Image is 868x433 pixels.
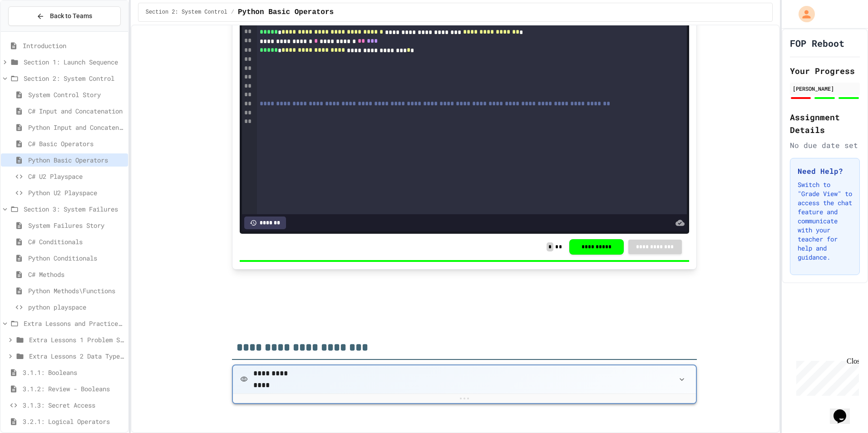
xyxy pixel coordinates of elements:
[790,140,860,151] div: No due date set
[789,4,817,25] div: My Account
[798,180,852,262] p: Switch to "Grade View" to access the chat feature and communicate with your teacher for help and ...
[790,64,860,77] h2: Your Progress
[24,57,124,67] span: Section 1: Launch Sequence
[24,204,124,214] span: Section 3: System Failures
[790,37,844,49] h1: FOP Reboot
[24,74,124,83] span: Section 2: System Control
[29,335,124,344] span: Extra Lessons 1 Problem Solving
[23,417,124,426] span: 3.2.1: Logical Operators
[793,84,857,93] div: [PERSON_NAME]
[790,111,860,136] h2: Assignment Details
[23,368,124,377] span: 3.1.1: Booleans
[4,4,63,58] div: Chat with us now!Close
[28,106,124,116] span: C# Input and Concatenation
[146,9,227,16] span: Section 2: System Control
[28,270,124,279] span: C# Methods
[28,155,124,165] span: Python Basic Operators
[28,302,124,312] span: python playspace
[830,397,859,424] iframe: chat widget
[798,166,852,177] h3: Need Help?
[28,286,124,295] span: Python Methods\Functions
[238,7,334,18] span: Python Basic Operators
[28,253,124,263] span: Python Conditionals
[231,9,234,16] span: /
[793,357,859,396] iframe: chat widget
[28,123,124,132] span: Python Input and Concatenation
[28,172,124,181] span: C# U2 Playspace
[28,188,124,197] span: Python U2 Playspace
[23,41,124,50] span: Introduction
[29,351,124,361] span: Extra Lessons 2 Data Types, User Input and Math Operators
[23,400,124,410] span: 3.1.3: Secret Access
[28,90,124,99] span: System Control Story
[28,139,124,148] span: C# Basic Operators
[24,319,124,328] span: Extra Lessons and Practice Python
[28,237,124,246] span: C# Conditionals
[23,384,124,394] span: 3.1.2: Review - Booleans
[28,221,124,230] span: System Failures Story
[50,11,92,21] span: Back to Teams
[8,6,121,26] button: Back to Teams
